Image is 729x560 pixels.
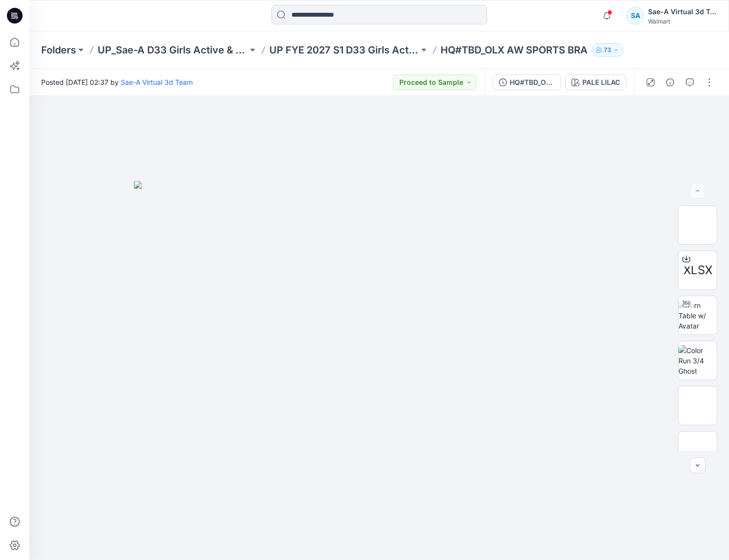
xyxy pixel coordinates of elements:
[678,395,717,416] img: Front Ghost
[441,43,588,57] p: HQ#TBD_OLX AW SPORTS BRA
[648,18,717,25] div: Walmart
[648,6,717,18] div: Sae-A Virtual 3d Team
[41,77,193,87] span: Posted [DATE] 02:37 by
[662,75,678,90] button: Details
[678,345,717,376] img: Color Run 3/4 Ghost
[626,7,644,25] div: SA
[121,78,193,86] a: Sae-A Virtual 3d Team
[592,43,624,57] button: 73
[582,77,620,88] div: PALE LILAC
[269,43,419,57] a: UP FYE 2027 S1 D33 Girls Active Sae-A
[41,43,76,57] a: Folders
[493,75,561,90] button: HQ#TBD_OLX AW SPORTS BRA_030725
[683,261,712,279] span: XLSX
[678,300,717,331] img: Turn Table w/ Avatar
[604,45,611,55] p: 73
[98,43,248,57] a: UP_Sae-A D33 Girls Active & Bottoms
[134,181,625,560] img: eyJhbGciOiJIUzI1NiIsImtpZCI6IjAiLCJzbHQiOiJzZXMiLCJ0eXAiOiJKV1QifQ.eyJkYXRhIjp7InR5cGUiOiJzdG9yYW...
[565,75,626,90] button: PALE LILAC
[510,77,555,88] div: HQ#TBD_OLX AW SPORTS BRA_030725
